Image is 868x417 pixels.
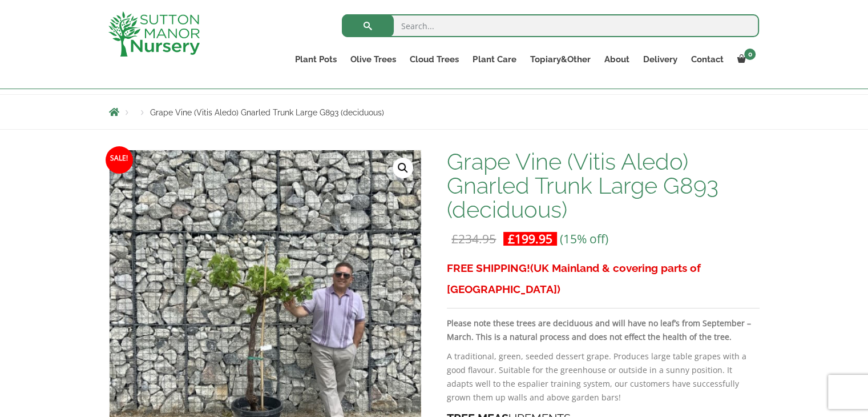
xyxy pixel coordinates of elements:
span: (15% off) [560,231,608,247]
a: View full-screen image gallery [393,158,413,178]
a: Plant Pots [288,51,344,67]
a: Delivery [636,51,684,67]
h1: Grape Vine (Vitis Aledo) Gnarled Trunk Large G893 (deciduous) [447,150,759,222]
a: Contact [684,51,730,67]
img: logo [108,11,200,57]
nav: Breadcrumbs [109,107,760,117]
span: Sale! [106,146,133,174]
p: A traditional, green, seeded dessert grape. Produces large table grapes with a good flavour. Suit... [447,350,759,404]
span: £ [451,231,458,247]
span: (UK Mainland & covering parts of [GEOGRAPHIC_DATA]) [447,262,701,295]
bdi: 234.95 [451,231,496,247]
span: £ [508,231,515,247]
span: 0 [744,49,756,60]
input: Search... [342,14,759,37]
a: Cloud Trees [403,51,466,67]
a: About [597,51,636,67]
a: Plant Care [466,51,523,67]
a: 0 [730,51,759,67]
strong: Please note these trees are deciduous and will have no leaf’s from September – March. This is a n... [447,318,751,342]
bdi: 199.95 [508,231,552,247]
a: Olive Trees [344,51,403,67]
span: Grape Vine (Vitis Aledo) Gnarled Trunk Large G893 (deciduous) [150,108,384,117]
a: Topiary&Other [523,51,597,67]
h3: FREE SHIPPING! [447,258,759,300]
